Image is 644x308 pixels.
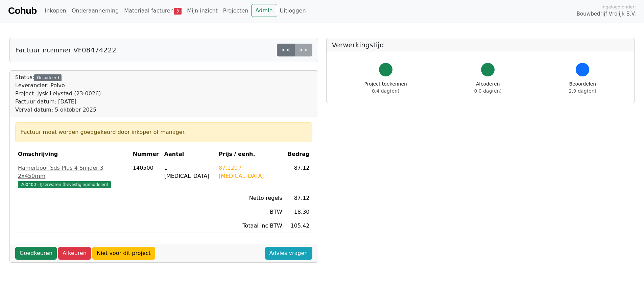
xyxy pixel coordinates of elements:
[569,88,596,94] span: 2.9 dag(en)
[364,80,407,95] div: Project toekennen
[216,191,285,205] td: Netto regels
[69,4,121,18] a: Onderaanneming
[474,80,502,95] div: Afcoderen
[92,247,155,260] a: Niet voor dit project
[285,219,312,233] td: 105.42
[15,73,101,114] div: Status:
[174,8,182,15] span: 3
[285,205,312,219] td: 18.30
[219,164,282,180] div: 87.120 / [MEDICAL_DATA]
[474,88,502,94] span: 0.0 dag(en)
[15,147,130,161] th: Omschrijving
[18,164,127,188] a: Hamerboor Sds Plus 4 Snijder 3 2x450mm200400 - IJzerwaren (bevestigingmiddelen)
[184,4,220,18] a: Mijn inzicht
[216,205,285,219] td: BTW
[164,164,213,180] div: 1 [MEDICAL_DATA]
[162,147,216,161] th: Aantal
[21,128,307,136] div: Factuur moet worden goedgekeurd door inkoper of manager.
[15,46,116,54] h5: Factuur nummer VF08474222
[569,80,596,95] div: Beoordelen
[601,4,636,10] span: Ingelogd onder:
[216,219,285,233] td: Totaal inc BTW
[15,247,57,260] a: Goedkeuren
[277,4,309,18] a: Uitloggen
[220,4,251,18] a: Projecten
[332,41,629,49] h5: Verwerkingstijd
[8,3,37,19] a: Cohub
[15,90,101,98] div: Project: Jysk Lelystad (23-0026)
[372,88,399,94] span: 0.4 dag(en)
[277,44,295,56] a: <<
[265,247,312,260] a: Advies vragen
[15,81,101,90] div: Leverancier: Polvo
[15,106,101,114] div: Verval datum: 5 oktober 2025
[34,74,62,81] div: Gecodeerd
[18,164,127,180] div: Hamerboor Sds Plus 4 Snijder 3 2x450mm
[121,4,184,18] a: Materiaal facturen3
[251,4,277,17] a: Admin
[285,191,312,205] td: 87.12
[285,147,312,161] th: Bedrag
[216,147,285,161] th: Prijs / eenh.
[58,247,91,260] a: Afkeuren
[15,98,101,106] div: Factuur datum: [DATE]
[130,147,162,161] th: Nummer
[42,4,69,18] a: Inkopen
[285,161,312,191] td: 87.12
[576,10,636,18] span: Bouwbedrijf Vrolijk B.V.
[18,181,111,188] span: 200400 - IJzerwaren (bevestigingmiddelen)
[130,161,162,191] td: 140500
